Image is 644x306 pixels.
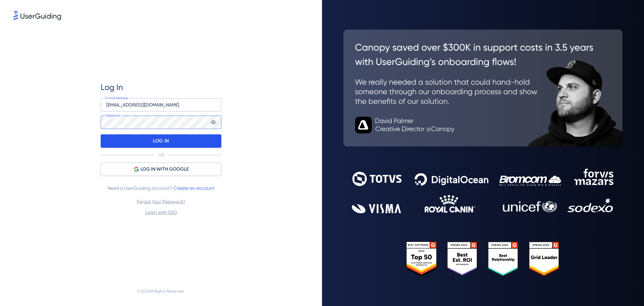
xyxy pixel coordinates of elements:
img: 25303e33045975176eb484905ab012ff.svg [406,242,560,277]
span: Log In [101,82,123,93]
a: Login with SSO [145,210,177,215]
p: LOG IN [153,136,169,146]
input: example@company.com [101,98,221,112]
span: Need a UserGuiding account? [108,184,214,192]
span: LOG IN WITH GOOGLE [141,165,189,173]
a: Create an account [173,185,214,191]
p: OR [158,152,164,158]
img: 9302ce2ac39453076f5bc0f2f2ca889b.svg [352,169,614,213]
span: © 2025 All Rights Reserved. [137,287,185,295]
img: 8faab4ba6bc7696a72372aa768b0286c.svg [13,11,61,20]
img: 26c0aa7c25a843aed4baddd2b5e0fa68.svg [343,30,623,146]
a: Forgot Your Password? [137,199,185,204]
